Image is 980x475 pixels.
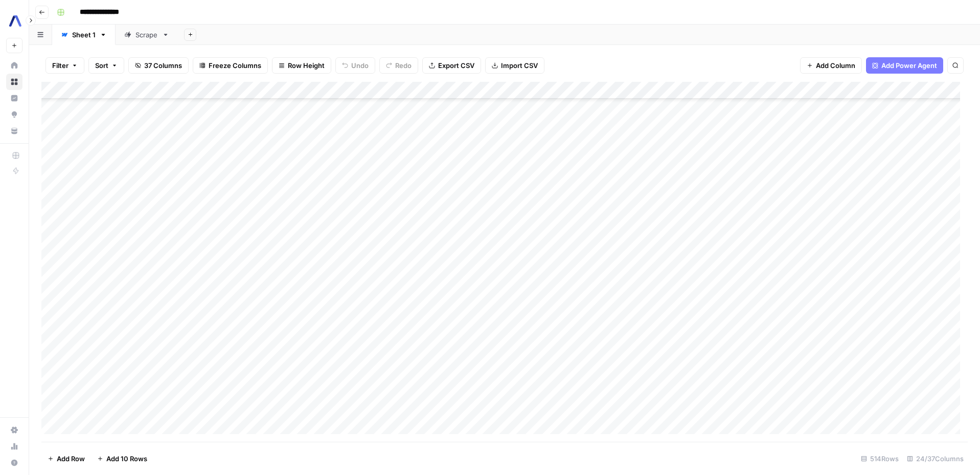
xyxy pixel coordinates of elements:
[41,450,91,467] button: Add Row
[6,422,22,438] a: Settings
[6,90,22,106] a: Insights
[144,60,182,71] span: 37 Columns
[866,57,943,74] button: Add Power Agent
[422,57,481,74] button: Export CSV
[800,57,862,74] button: Add Column
[6,123,22,139] a: Your Data
[128,57,189,74] button: 37 Columns
[903,450,968,467] div: 24/37 Columns
[379,57,418,74] button: Redo
[57,454,85,464] span: Add Row
[106,454,147,464] span: Add 10 Rows
[91,450,153,467] button: Add 10 Rows
[6,106,22,123] a: Opportunities
[395,60,412,71] span: Redo
[816,60,855,71] span: Add Column
[485,57,544,74] button: Import CSV
[72,30,96,40] div: Sheet 1
[6,438,22,455] a: Usage
[881,60,937,71] span: Add Power Agent
[45,57,84,74] button: Filter
[88,57,124,74] button: Sort
[6,57,22,74] a: Home
[209,60,261,71] span: Freeze Columns
[116,25,178,45] a: Scrape
[6,8,22,34] button: Workspace: AssemblyAI
[6,455,22,471] button: Help + Support
[288,60,325,71] span: Row Height
[335,57,375,74] button: Undo
[193,57,268,74] button: Freeze Columns
[95,60,108,71] span: Sort
[272,57,331,74] button: Row Height
[135,30,158,40] div: Scrape
[857,450,903,467] div: 514 Rows
[52,25,116,45] a: Sheet 1
[501,60,538,71] span: Import CSV
[438,60,474,71] span: Export CSV
[52,60,69,71] span: Filter
[6,12,25,30] img: AssemblyAI Logo
[351,60,369,71] span: Undo
[6,74,22,90] a: Browse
